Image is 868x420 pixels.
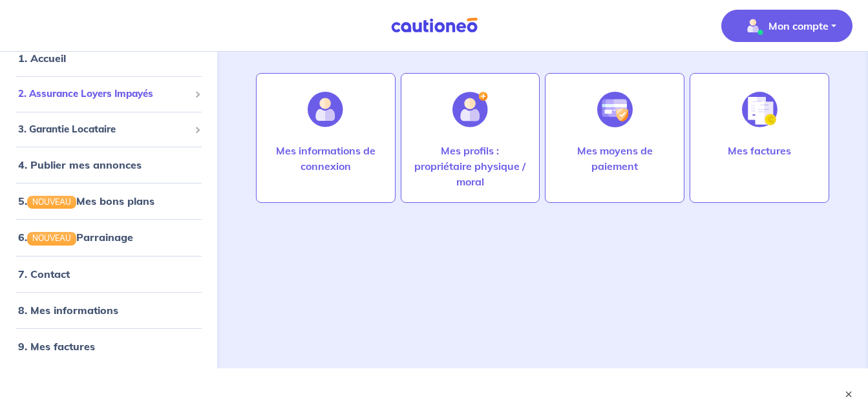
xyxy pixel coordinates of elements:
[721,10,852,42] button: illu_account_valid_menu.svgMon compte
[18,158,142,171] a: 4. Publier mes annonces
[18,340,95,353] a: 9. Mes factures
[5,81,212,107] div: 2. Assurance Loyers Impayés
[768,18,829,34] p: Mon compte
[386,17,483,34] img: Cautioneo
[5,117,212,142] div: 3. Garantie Locataire
[18,122,189,137] span: 3. Garantie Locataire
[743,16,763,36] img: illu_account_valid_menu.svg
[5,261,212,287] div: 7. Contact
[728,143,791,158] p: Mes factures
[308,92,343,127] img: illu_account.svg
[18,231,133,244] a: 6.NOUVEAUParrainage
[5,297,212,323] div: 8. Mes informations
[18,87,189,101] span: 2. Assurance Loyers Impayés
[18,52,66,65] a: 1. Accueil
[5,224,212,250] div: 6.NOUVEAUParrainage
[5,333,212,359] div: 9. Mes factures
[270,143,382,174] p: Mes informations de connexion
[414,143,527,189] p: Mes profils : propriétaire physique / moral
[18,268,70,280] a: 7. Contact
[452,92,488,127] img: illu_account_add.svg
[558,143,671,174] p: Mes moyens de paiement
[18,194,154,207] a: 5.NOUVEAUMes bons plans
[18,304,118,317] a: 8. Mes informations
[842,388,855,401] button: ×
[5,152,212,178] div: 4. Publier mes annonces
[5,45,212,71] div: 1. Accueil
[5,188,212,214] div: 5.NOUVEAUMes bons plans
[742,92,778,127] img: illu_invoice.svg
[597,92,633,127] img: illu_credit_card_no_anim.svg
